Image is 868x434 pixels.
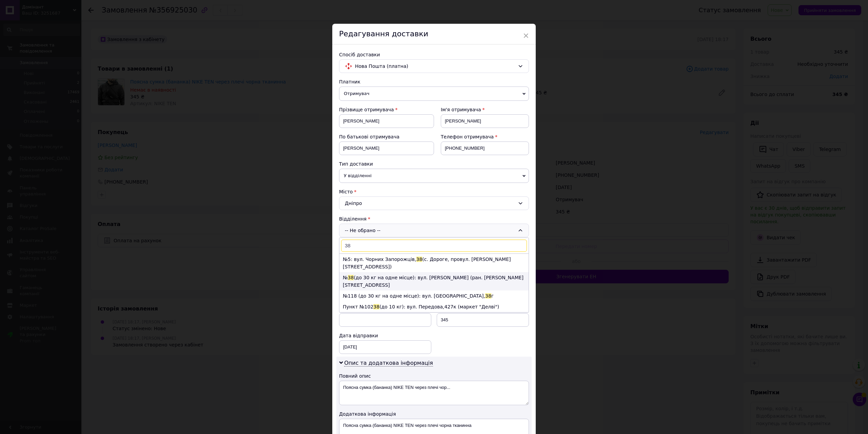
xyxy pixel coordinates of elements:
div: -- Не обрано -- [339,224,529,237]
input: Знайти [341,240,527,252]
textarea: Поясна сумка (бананка) NIKE TEN через плечі чор... [339,381,529,405]
li: Пункт №102 (до 10 кг): вул. Передова,427к (маркет "Делві") [339,301,529,312]
span: Прізвище отримувача [339,107,394,112]
span: По батькові отримувача [339,134,399,139]
span: Нова Пошта (платна) [355,62,515,70]
div: Додаткова інформація [339,411,529,417]
span: Ім'я отримувача [441,107,481,112]
span: У відділенні [339,169,529,183]
span: Отримувач [339,87,529,101]
span: Платник [339,79,360,84]
div: Місто [339,188,529,195]
span: 38 [373,304,379,309]
span: 38 [485,293,491,299]
div: Відділення [339,215,529,222]
li: №118 (до 30 кг на одне місце): вул. [GEOGRAPHIC_DATA], г [339,290,529,301]
span: 38 [416,257,422,262]
div: Спосіб доставки [339,51,529,58]
div: Дніпро [339,196,529,210]
input: +380 [441,141,529,155]
div: Повний опис [339,373,529,379]
div: Редагування доставки [332,24,536,44]
span: Опис та додаткова інформація [344,360,433,366]
span: 38 [348,275,354,280]
span: × [523,30,529,41]
span: Тип доставки [339,161,373,167]
li: № (до 30 кг на одне місце): вул. [PERSON_NAME] (ран. [PERSON_NAME][STREET_ADDRESS] [339,272,529,290]
li: №5: вул. Чорних Запорожців, (с. Дороге, провул. [PERSON_NAME][STREET_ADDRESS]) [339,254,529,272]
div: Дата відправки [339,332,431,339]
span: Телефон отримувача [441,134,494,139]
